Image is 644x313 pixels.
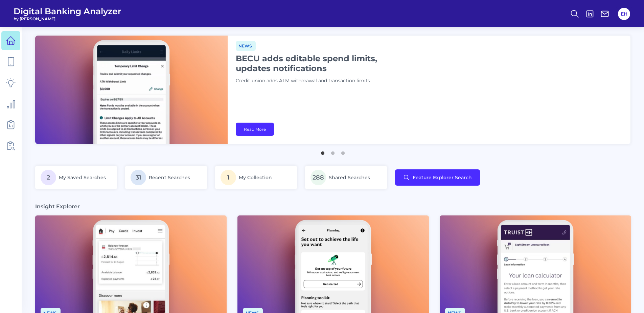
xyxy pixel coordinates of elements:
[59,174,106,181] span: My Saved Searches
[125,166,207,189] a: 31Recent Searches
[131,170,146,185] span: 31
[41,170,56,185] span: 2
[236,123,274,136] a: Read More
[236,54,405,73] h1: BECU adds editable spend limits, updates notifications
[329,148,336,155] button: 2
[35,203,80,210] h3: Insight Explorer
[319,148,326,155] button: 1
[215,166,297,189] a: 1My Collection
[221,170,236,185] span: 1
[236,41,256,51] span: News
[35,36,228,144] img: bannerImg
[35,166,117,189] a: 2My Saved Searches
[236,42,256,49] a: News
[329,174,370,181] span: Shared Searches
[305,166,387,189] a: 288Shared Searches
[14,16,121,21] span: by [PERSON_NAME]
[413,175,472,180] span: Feature Explorer Search
[618,8,630,20] button: EH
[395,169,480,186] button: Feature Explorer Search
[14,6,121,16] span: Digital Banking Analyzer
[310,170,326,185] span: 288
[239,174,272,181] span: My Collection
[236,77,405,85] p: Credit union adds ATM withdrawal and transaction limits
[149,174,190,181] span: Recent Searches
[340,148,346,155] button: 3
